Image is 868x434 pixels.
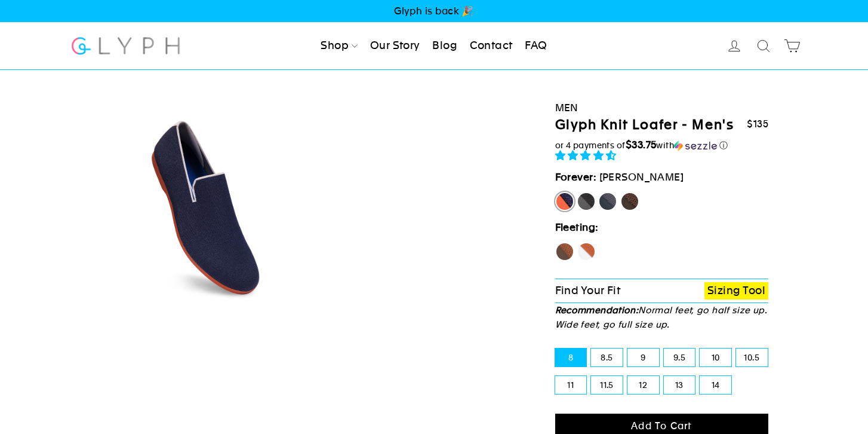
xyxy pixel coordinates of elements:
[664,349,695,366] label: 9.5
[427,33,462,59] a: Blog
[577,242,596,261] label: Fox
[598,192,617,211] label: Rhino
[627,349,659,366] label: 9
[555,221,599,233] strong: Fleeting:
[736,349,768,366] label: 10.5
[555,171,597,183] strong: Forever:
[555,303,769,332] p: Normal feet, go half size up. Wide feet, go full size up.
[555,349,587,366] label: 8
[700,349,731,366] label: 10
[599,171,684,183] span: [PERSON_NAME]
[70,30,181,62] img: Glyph
[555,192,574,211] label: [PERSON_NAME]
[316,33,362,59] a: Shop
[520,33,552,59] a: FAQ
[591,349,623,366] label: 8.5
[704,282,768,299] a: Sizing Tool
[555,100,769,116] div: Men
[626,139,657,151] span: $33.75
[591,376,623,394] label: 11.5
[316,33,552,59] ul: Primary
[555,117,734,134] h1: Glyph Knit Loafer - Men's
[620,192,639,211] label: Mustang
[674,140,717,151] img: Sezzle
[555,284,621,297] span: Find Your Fit
[627,376,659,394] label: 12
[555,149,620,161] span: 4.73 stars
[577,192,596,211] label: Panther
[555,139,769,151] div: or 4 payments of with
[465,33,518,59] a: Contact
[555,376,587,394] label: 11
[365,33,425,59] a: Our Story
[631,420,692,432] span: Add to cart
[105,105,309,309] img: Angle_6_0_3x_b7f751b4-e3dc-4a3c-b0c7-0aca56be0efa_800x.jpg
[747,118,768,130] span: $135
[555,139,769,151] div: or 4 payments of$33.75withSezzle Click to learn more about Sezzle
[555,305,639,315] strong: Recommendation:
[700,376,731,394] label: 14
[664,376,695,394] label: 13
[555,242,574,261] label: Hawk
